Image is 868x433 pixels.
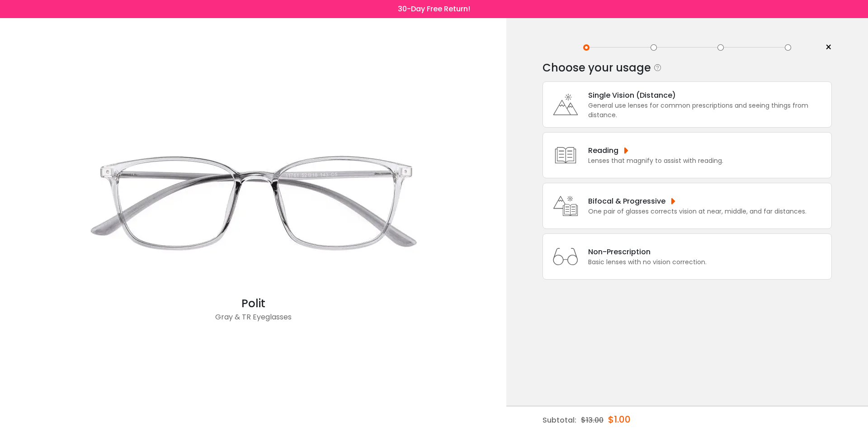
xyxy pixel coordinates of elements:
[588,101,827,120] div: General use lenses for common prescriptions and seeing things from distance.
[588,90,827,101] div: Single Vision (Distance)
[72,312,434,330] div: Gray & TR Eyeglasses
[588,257,707,267] div: Basic lenses with no vision correction.
[542,59,651,77] div: Choose your usage
[588,246,707,257] div: Non-Prescription
[818,41,832,54] a: ×
[588,195,807,207] div: Bifocal & Progressive
[72,114,434,295] img: Gray Polit - TR Eyeglasses
[608,406,631,433] div: $1.00
[588,207,807,216] div: One pair of glasses corrects vision at near, middle, and far distances.
[825,41,832,54] span: ×
[72,295,434,312] div: Polit
[588,156,723,166] div: Lenses that magnify to assist with reading.
[588,145,723,156] div: Reading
